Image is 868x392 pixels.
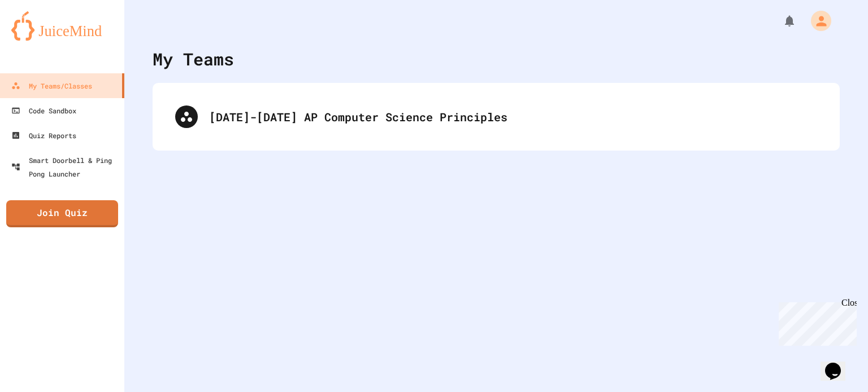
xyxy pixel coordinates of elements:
[5,5,78,72] div: Chat with us now!Close
[11,129,76,142] div: Quiz Reports
[153,46,234,72] div: My Teams
[762,11,799,30] div: My Notifications
[6,200,118,227] a: Join Quiz
[11,79,92,93] div: My Teams/Classes
[11,104,76,117] div: Code Sandbox
[164,94,828,139] div: [DATE]-[DATE] AP Computer Science Principles
[774,298,857,346] iframe: chat widget
[799,8,834,34] div: My Account
[11,153,120,180] div: Smart Doorbell & Ping Pong Launcher
[821,347,857,381] iframe: chat widget
[209,108,817,125] div: [DATE]-[DATE] AP Computer Science Principles
[11,11,113,41] img: logo-orange.svg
